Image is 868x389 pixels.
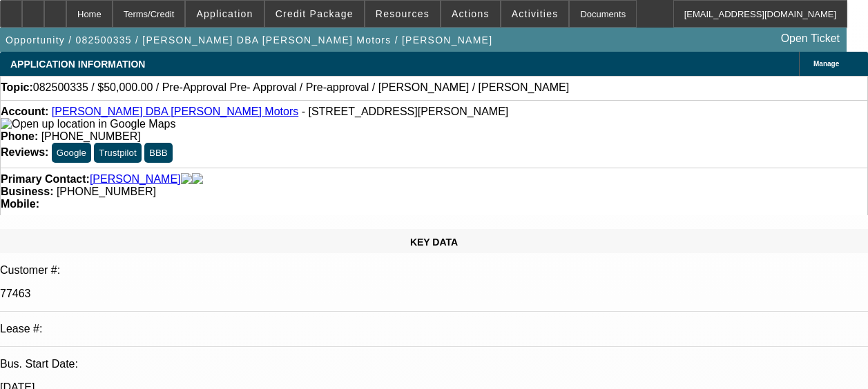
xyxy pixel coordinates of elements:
[6,34,492,46] span: Opportunity / 082500335 / [PERSON_NAME] DBA [PERSON_NAME] Motors / [PERSON_NAME]
[52,143,91,163] button: Google
[1,106,48,117] strong: Account:
[57,186,156,197] span: [PHONE_NUMBER]
[410,237,458,248] span: KEY DATA
[276,8,354,19] span: Credit Package
[452,8,490,19] span: Actions
[52,106,298,117] a: [PERSON_NAME] DBA [PERSON_NAME] Motors
[41,130,141,142] span: [PHONE_NUMBER]
[186,1,263,27] button: Application
[1,118,175,130] a: View Google Maps
[501,1,569,27] button: Activities
[1,130,38,142] strong: Phone:
[181,173,192,186] img: facebook-icon.png
[512,8,559,19] span: Activities
[441,1,500,27] button: Actions
[1,198,39,210] strong: Mobile:
[192,173,203,186] img: linkedin-icon.png
[33,81,569,94] span: 082500335 / $50,000.00 / Pre-Approval Pre- Approval / Pre-approval / [PERSON_NAME] / [PERSON_NAME]
[1,173,90,186] strong: Primary Contact:
[90,173,181,186] a: [PERSON_NAME]
[1,118,175,130] img: Open up location in Google Maps
[1,186,53,197] strong: Business:
[813,60,839,68] span: Manage
[302,106,509,117] span: - [STREET_ADDRESS][PERSON_NAME]
[1,146,48,158] strong: Reviews:
[376,8,430,19] span: Resources
[1,81,33,94] strong: Topic:
[196,8,253,19] span: Application
[775,27,845,50] a: Open Ticket
[265,1,364,27] button: Credit Package
[10,59,145,70] span: APPLICATION INFORMATION
[365,1,440,27] button: Resources
[94,143,141,163] button: Trustpilot
[144,143,173,163] button: BBB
